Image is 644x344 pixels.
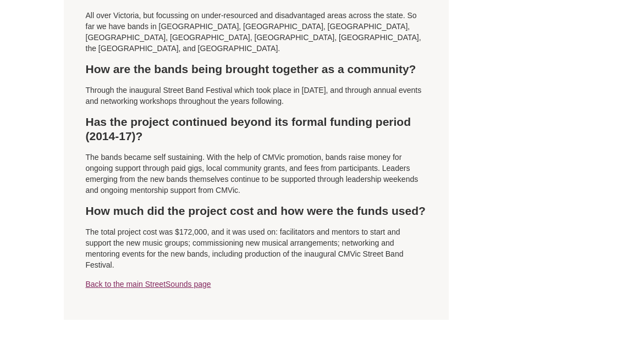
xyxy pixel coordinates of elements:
[86,85,427,107] p: Through the inaugural Street Band Festival which took place in [DATE], and through annual events ...
[86,204,426,217] strong: How much did the project cost and how were the funds used?
[86,226,427,270] p: The total project cost was $172,000, and it was used on: facilitators and mentors to start and su...
[86,115,411,142] strong: Has the project continued beyond its formal funding period (2014-17)?
[86,152,427,196] p: The bands became self sustaining. With the help of CMVic promotion, bands raise money for ongoing...
[86,10,427,54] p: All over Victoria, but focussing on under-resourced and disadvantaged areas across the state. So ...
[86,280,211,288] a: Back to the main StreetSounds page
[86,63,416,75] strong: How are the bands being brought together as a community?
